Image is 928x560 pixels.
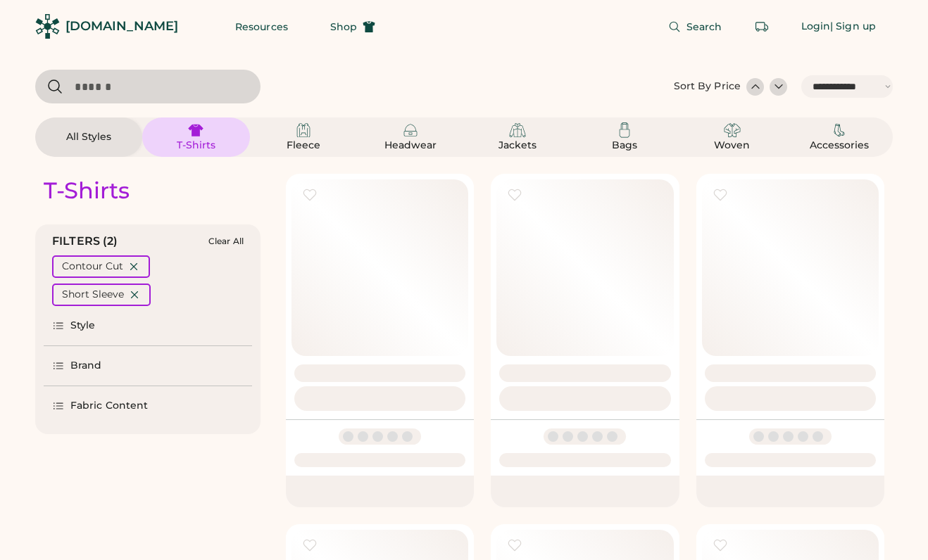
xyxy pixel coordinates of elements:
[509,122,526,139] img: Jackets Icon
[52,233,118,250] div: FILTERS (2)
[272,139,335,153] div: Fleece
[62,288,124,302] div: Short Sleeve
[62,260,123,274] div: Contour Cut
[402,122,419,139] img: Headwear Icon
[486,139,549,153] div: Jackets
[724,122,741,139] img: Woven Icon
[801,20,831,34] div: Login
[330,22,357,32] span: Shop
[701,139,764,153] div: Woven
[65,18,178,35] div: [DOMAIN_NAME]
[70,359,102,373] div: Brand
[686,22,722,32] span: Search
[831,122,848,139] img: Accessories Icon
[164,139,227,153] div: T-Shirts
[674,79,741,94] div: Sort By Price
[651,13,739,41] button: Search
[35,14,60,39] img: Rendered Logo - Screens
[616,122,633,139] img: Bags Icon
[208,236,244,246] div: Clear All
[379,139,442,153] div: Headwear
[187,122,204,139] img: T-Shirts Icon
[748,13,776,41] button: Retrieve an order
[57,130,120,144] div: All Styles
[218,13,305,41] button: Resources
[313,13,392,41] button: Shop
[44,177,130,205] div: T-Shirts
[70,319,96,333] div: Style
[295,122,312,139] img: Fleece Icon
[830,20,876,34] div: | Sign up
[808,139,871,153] div: Accessories
[593,139,656,153] div: Bags
[70,399,148,413] div: Fabric Content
